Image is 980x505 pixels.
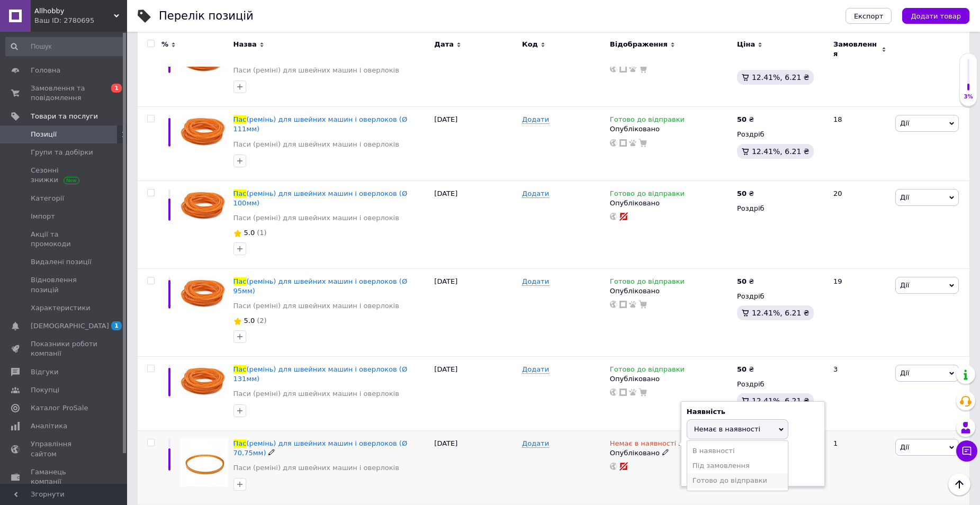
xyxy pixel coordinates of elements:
[827,33,893,107] div: 10
[431,107,519,181] div: [DATE]
[233,115,408,133] a: Пас(ремінь) для швейних машин і оверлоков (Ø 111мм)
[233,66,399,75] a: Паси (реміні) для швейних машин і оверлоків
[737,277,754,286] div: ₴
[956,440,977,462] button: Чат з покупцем
[687,407,819,417] div: Наявність
[431,268,519,356] div: [DATE]
[233,190,408,207] span: (ремінь) для швейних машин і оверлоков (Ø 100мм)
[610,365,685,376] span: Готово до відправки
[610,40,668,49] span: Відображення
[900,119,909,127] span: Дії
[610,190,685,201] span: Готово до відправки
[752,396,810,405] span: 12.41%, 6.21 ₴
[522,115,549,124] span: Додати
[752,147,810,156] span: 12.41%, 6.21 ₴
[31,148,93,157] span: Групи та добірки
[31,439,98,458] span: Управління сайтом
[902,8,969,24] button: Додати товар
[610,124,732,134] div: Опубліковано
[31,230,98,249] span: Акції та промокоди
[827,181,893,268] div: 20
[180,189,228,222] img: Пас (ремень) для швейных машин и оверлоков (Ø 100мм)
[31,421,67,431] span: Аналітика
[522,439,549,448] span: Додати
[31,194,64,203] span: Категорії
[737,115,754,124] div: ₴
[257,317,266,324] span: (2)
[737,365,754,374] div: ₴
[233,213,399,223] a: Паси (реміні) для швейних машин і оверлоків
[233,301,399,311] a: Паси (реміні) для швейних машин і оверлоків
[233,365,408,383] span: (ремінь) для швейних машин і оверлоков (Ø 131мм)
[610,277,685,288] span: Готово до відправки
[434,40,454,49] span: Дата
[233,190,247,197] span: Пас
[244,229,255,237] span: 5.0
[846,8,892,24] button: Експорт
[31,84,98,103] span: Замовлення та повідомлення
[111,84,122,93] span: 1
[827,268,893,356] div: 19
[180,115,228,148] img: Пас (ремень) для швейных машин и оверлоков (Ø 111мм)
[431,430,519,504] div: [DATE]
[233,365,247,373] span: Пас
[257,229,266,237] span: (1)
[827,356,893,430] div: 3
[737,292,824,301] div: Роздріб
[233,389,399,399] a: Паси (реміні) для швейних машин і оверлоків
[854,12,884,20] span: Експорт
[233,365,408,383] a: Пас(ремінь) для швейних машин і оверлоков (Ø 131мм)
[244,317,255,324] span: 5.0
[31,321,109,331] span: [DEMOGRAPHIC_DATA]
[900,281,909,289] span: Дії
[687,444,788,458] li: В наявності
[737,204,824,213] div: Роздріб
[233,277,247,285] span: Пас
[752,309,810,317] span: 12.41%, 6.21 ₴
[31,385,59,395] span: Покупці
[233,439,408,457] a: Пас(ремінь) для швейних машин і оверлоков (Ø 70,75мм)
[111,321,122,330] span: 1
[31,130,57,139] span: Позиції
[31,403,88,413] span: Каталог ProSale
[180,439,228,487] img: Пас (ремень) для швейных машин и оверлоков (Ø 70,75мм)
[737,189,754,199] div: ₴
[960,93,977,101] div: 3%
[737,190,747,197] b: 50
[31,467,98,486] span: Гаманець компанії
[911,12,961,20] span: Додати товар
[431,181,519,268] div: [DATE]
[752,73,810,82] span: 12.41%, 6.21 ₴
[34,16,127,25] div: Ваш ID: 2780695
[180,277,228,310] img: Пас (ремень) для швейных машин и оверлоков (Ø 95мм)
[687,473,788,488] li: Готово до відправки
[233,439,247,447] span: Пас
[31,66,60,75] span: Головна
[610,199,732,208] div: Опубліковано
[161,40,168,49] span: %
[522,365,549,374] span: Додати
[431,356,519,430] div: [DATE]
[610,286,732,296] div: Опубліковано
[610,115,685,127] span: Готово до відправки
[900,369,909,377] span: Дії
[31,212,55,221] span: Імпорт
[948,473,970,495] button: Наверх
[687,458,788,473] li: Під замовлення
[610,374,732,384] div: Опубліковано
[827,107,893,181] div: 18
[694,425,760,433] span: Немає в наявності
[900,193,909,201] span: Дії
[737,115,747,123] b: 50
[522,190,549,198] span: Додати
[31,367,58,377] span: Відгуки
[5,37,125,56] input: Пошук
[833,40,879,59] span: Замовлення
[900,443,909,451] span: Дії
[737,277,747,285] b: 50
[233,190,408,207] a: Пас(ремінь) для швейних машин і оверлоков (Ø 100мм)
[233,115,408,133] span: (ремінь) для швейних машин і оверлоков (Ø 111мм)
[31,339,98,358] span: Показники роботи компанії
[31,257,92,267] span: Видалені позиції
[159,11,254,22] div: Перелік позицій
